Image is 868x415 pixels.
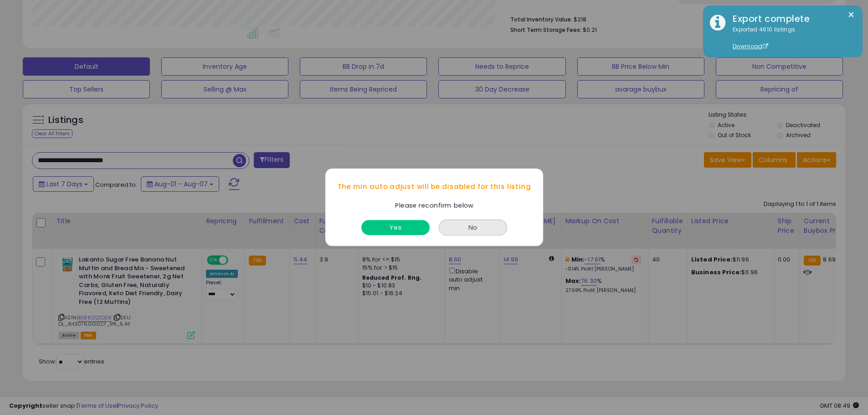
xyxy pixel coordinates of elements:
button: Yes [361,220,430,236]
div: Export complete [726,12,856,26]
div: Exported 4610 listings. [726,26,856,51]
div: Please reconfirm below [390,200,478,210]
button: × [847,9,855,20]
div: The min auto adjust will be disabled for this listing [325,173,543,200]
a: Download [733,42,768,50]
button: No [439,220,507,236]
